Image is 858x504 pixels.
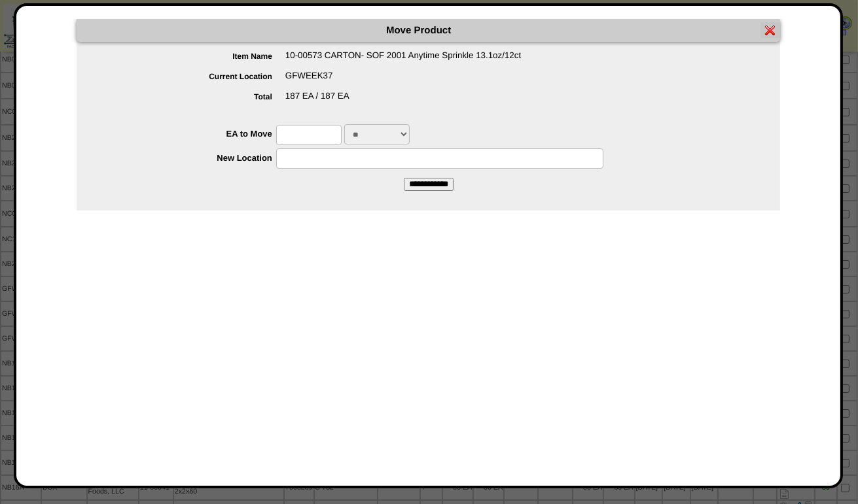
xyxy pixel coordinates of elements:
[765,25,776,35] img: error.gif
[103,52,285,61] label: Item Name
[103,153,276,163] label: New Location
[103,91,780,111] div: 187 EA / 187 EA
[103,92,285,101] label: Total
[77,19,780,42] div: Move Product
[103,129,276,139] label: EA to Move
[103,50,780,71] div: 10-00573 CARTON- SOF 2001 Anytime Sprinkle 13.1oz/12ct
[103,71,780,91] div: GFWEEK37
[103,72,285,81] label: Current Location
